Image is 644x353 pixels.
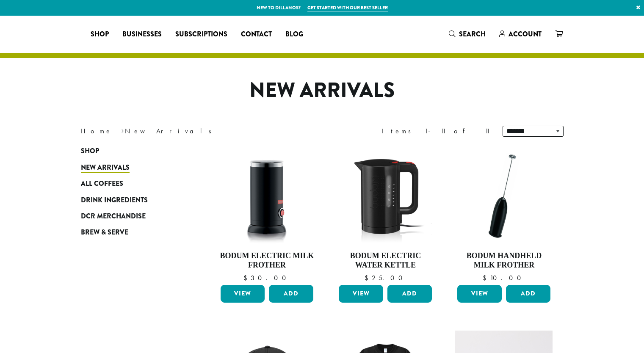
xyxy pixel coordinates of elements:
a: Shop [84,28,116,41]
h1: New Arrivals [75,78,570,103]
a: Brew & Serve [81,224,182,240]
h4: Bodum Electric Water Kettle [337,251,434,270]
span: Shop [81,146,99,157]
span: $ [365,273,372,282]
span: › [121,123,124,136]
span: All Coffees [81,179,123,189]
a: Get started with our best seller [307,4,388,11]
button: Add [387,285,432,303]
a: All Coffees [81,176,182,192]
a: DCR Merchandise [81,208,182,224]
span: Businesses [122,29,162,40]
a: Home [81,127,112,135]
span: $ [243,273,251,282]
a: Search [442,27,492,41]
span: $ [483,273,490,282]
bdi: 25.00 [365,273,406,282]
a: Bodum Handheld Milk Frother $10.00 [455,147,553,281]
span: Search [459,29,486,39]
span: Brew & Serve [81,227,128,238]
a: View [339,285,383,303]
img: DP3955.01.png [337,147,434,245]
div: Items 1-11 of 11 [381,126,490,136]
span: Blog [285,29,303,40]
a: Bodum Electric Milk Frother $30.00 [218,147,316,281]
nav: Breadcrumb [81,126,310,136]
h4: Bodum Electric Milk Frother [218,251,316,270]
span: Shop [91,29,109,40]
button: Add [506,285,550,303]
a: New Arrivals [81,160,182,176]
a: View [457,285,502,303]
button: Add [269,285,313,303]
a: View [221,285,265,303]
span: Drink Ingredients [81,195,148,206]
h4: Bodum Handheld Milk Frother [455,251,553,270]
a: Shop [81,143,182,159]
img: DP3954.01-002.png [218,147,315,245]
span: Subscriptions [175,29,227,40]
span: DCR Merchandise [81,211,146,222]
span: Account [509,29,542,39]
a: Bodum Electric Water Kettle $25.00 [337,147,434,281]
bdi: 30.00 [243,273,290,282]
span: Contact [241,29,272,40]
img: DP3927.01-002.png [455,147,553,245]
bdi: 10.00 [483,273,525,282]
span: New Arrivals [81,163,130,173]
a: Drink Ingredients [81,192,182,208]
